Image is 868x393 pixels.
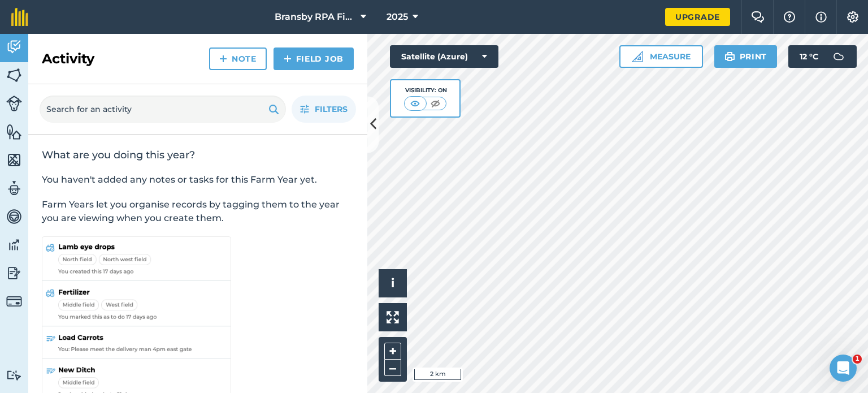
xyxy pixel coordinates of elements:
img: Ruler icon [632,51,643,62]
img: svg+xml;base64,PHN2ZyB4bWxucz0iaHR0cDovL3d3dy53My5vcmcvMjAwMC9zdmciIHdpZHRoPSIxNyIgaGVpZ2h0PSIxNy... [815,10,827,24]
button: Print [714,45,778,68]
a: Upgrade [665,8,730,26]
a: Note [209,47,267,70]
button: Satellite (Azure) [390,45,498,68]
button: – [384,360,401,376]
span: 2025 [387,10,408,24]
img: svg+xml;base64,PHN2ZyB4bWxucz0iaHR0cDovL3d3dy53My5vcmcvMjAwMC9zdmciIHdpZHRoPSIxNCIgaGVpZ2h0PSIyNC... [219,52,227,66]
a: Field Job [274,47,354,70]
button: Filters [292,96,356,123]
img: svg+xml;base64,PHN2ZyB4bWxucz0iaHR0cDovL3d3dy53My5vcmcvMjAwMC9zdmciIHdpZHRoPSIxOSIgaGVpZ2h0PSIyNC... [268,102,279,116]
button: i [379,269,407,297]
img: svg+xml;base64,PHN2ZyB4bWxucz0iaHR0cDovL3d3dy53My5vcmcvMjAwMC9zdmciIHdpZHRoPSI1MCIgaGVpZ2h0PSI0MC... [428,98,442,109]
img: svg+xml;base64,PD94bWwgdmVyc2lvbj0iMS4wIiBlbmNvZGluZz0idXRmLTgiPz4KPCEtLSBHZW5lcmF0b3I6IEFkb2JlIE... [6,370,22,381]
img: Four arrows, one pointing top left, one top right, one bottom right and the last bottom left [387,311,399,323]
img: svg+xml;base64,PD94bWwgdmVyc2lvbj0iMS4wIiBlbmNvZGluZz0idXRmLTgiPz4KPCEtLSBHZW5lcmF0b3I6IEFkb2JlIE... [6,236,22,253]
img: svg+xml;base64,PD94bWwgdmVyc2lvbj0iMS4wIiBlbmNvZGluZz0idXRmLTgiPz4KPCEtLSBHZW5lcmF0b3I6IEFkb2JlIE... [6,293,22,309]
img: svg+xml;base64,PHN2ZyB4bWxucz0iaHR0cDovL3d3dy53My5vcmcvMjAwMC9zdmciIHdpZHRoPSIxOSIgaGVpZ2h0PSIyNC... [724,50,735,63]
img: svg+xml;base64,PD94bWwgdmVyc2lvbj0iMS4wIiBlbmNvZGluZz0idXRmLTgiPz4KPCEtLSBHZW5lcmF0b3I6IEFkb2JlIE... [6,96,22,111]
button: Measure [619,45,703,68]
img: svg+xml;base64,PHN2ZyB4bWxucz0iaHR0cDovL3d3dy53My5vcmcvMjAwMC9zdmciIHdpZHRoPSI1NiIgaGVpZ2h0PSI2MC... [6,152,22,169]
img: svg+xml;base64,PHN2ZyB4bWxucz0iaHR0cDovL3d3dy53My5vcmcvMjAwMC9zdmciIHdpZHRoPSI1MCIgaGVpZ2h0PSI0MC... [408,98,422,109]
img: svg+xml;base64,PD94bWwgdmVyc2lvbj0iMS4wIiBlbmNvZGluZz0idXRmLTgiPz4KPCEtLSBHZW5lcmF0b3I6IEFkb2JlIE... [6,265,22,282]
button: 12 °C [788,45,857,68]
img: svg+xml;base64,PD94bWwgdmVyc2lvbj0iMS4wIiBlbmNvZGluZz0idXRmLTgiPz4KPCEtLSBHZW5lcmF0b3I6IEFkb2JlIE... [6,208,22,225]
img: svg+xml;base64,PD94bWwgdmVyc2lvbj0iMS4wIiBlbmNvZGluZz0idXRmLTgiPz4KPCEtLSBHZW5lcmF0b3I6IEFkb2JlIE... [827,45,850,68]
span: 1 [853,355,862,364]
span: 12 ° C [800,45,818,68]
span: Filters [315,103,348,115]
img: svg+xml;base64,PD94bWwgdmVyc2lvbj0iMS4wIiBlbmNvZGluZz0idXRmLTgiPz4KPCEtLSBHZW5lcmF0b3I6IEFkb2JlIE... [6,180,22,197]
img: Two speech bubbles overlapping with the left bubble in the forefront [751,11,765,23]
p: Farm Years let you organise records by tagging them to the year you are viewing when you create t... [42,198,354,225]
h2: Activity [42,50,94,68]
img: fieldmargin Logo [11,8,28,26]
button: + [384,343,401,360]
span: Bransby RPA Field Numbers [275,10,356,24]
img: svg+xml;base64,PHN2ZyB4bWxucz0iaHR0cDovL3d3dy53My5vcmcvMjAwMC9zdmciIHdpZHRoPSIxNCIgaGVpZ2h0PSIyNC... [284,52,292,66]
img: svg+xml;base64,PHN2ZyB4bWxucz0iaHR0cDovL3d3dy53My5vcmcvMjAwMC9zdmciIHdpZHRoPSI1NiIgaGVpZ2h0PSI2MC... [6,123,22,140]
img: svg+xml;base64,PD94bWwgdmVyc2lvbj0iMS4wIiBlbmNvZGluZz0idXRmLTgiPz4KPCEtLSBHZW5lcmF0b3I6IEFkb2JlIE... [6,38,22,55]
img: A question mark icon [783,11,796,23]
img: svg+xml;base64,PHN2ZyB4bWxucz0iaHR0cDovL3d3dy53My5vcmcvMjAwMC9zdmciIHdpZHRoPSI1NiIgaGVpZ2h0PSI2MC... [6,67,22,84]
span: i [391,276,394,290]
img: A cog icon [846,11,860,23]
iframe: Intercom live chat [830,355,857,382]
div: Visibility: On [404,86,447,95]
h2: What are you doing this year? [42,148,354,162]
p: You haven't added any notes or tasks for this Farm Year yet. [42,173,354,187]
input: Search for an activity [40,96,286,123]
